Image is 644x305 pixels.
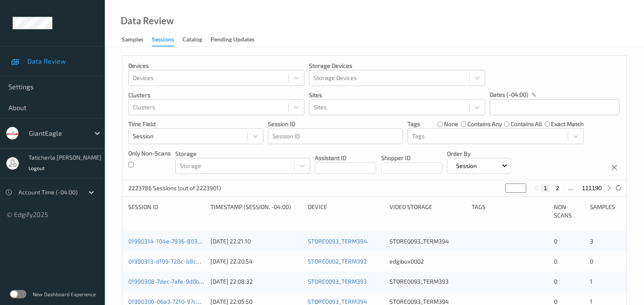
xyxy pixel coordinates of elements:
p: 2223786 Sessions (out of 2223901) [128,184,221,192]
a: 01990308-7dec-7afe-9d0b-2fd1449c2af6 [128,278,239,285]
div: STORE0093_TERM394 [390,237,466,246]
span: 1 [590,298,592,305]
button: ... [566,184,576,192]
div: Device [308,203,384,220]
a: STORE0093_TERM393 [308,278,367,285]
p: Order By [447,150,512,158]
button: 111190 [579,184,604,192]
a: 01990313-d199-728c-b8c3-e39a5dc30808 [128,258,243,265]
div: edgibox0002 [390,257,466,266]
span: 0 [554,238,557,245]
p: Sites [309,91,485,99]
div: Video Storage [390,203,466,220]
label: exact match [551,120,584,128]
div: [DATE] 22:08:32 [210,277,302,286]
a: Samples [122,34,152,46]
p: Session [453,162,480,170]
div: [DATE] 22:21:10 [210,237,302,246]
label: contains all [511,120,542,128]
div: Pending Updates [210,35,254,46]
a: STORE0093_TERM394 [308,298,367,305]
label: contains any [467,120,502,128]
p: Storage Devices [309,62,485,70]
div: STORE0093_TERM393 [390,277,466,286]
div: Non Scans [554,203,584,220]
a: Pending Updates [210,34,263,46]
div: Samples [122,35,143,46]
div: Timestamp (Session, -04:00) [210,203,302,220]
p: Devices [128,62,304,70]
div: Session ID [128,203,205,220]
div: Tags [472,203,548,220]
p: Only Non-Scans [128,149,171,158]
span: 0 [554,258,557,265]
span: 0 [590,258,593,265]
div: Samples [590,203,621,220]
p: Storage [175,150,310,158]
p: dates (-04:00) [490,90,528,99]
a: 01990306-06a3-7210-97c2-1e53dbcd9db2 [128,298,241,305]
a: Sessions [152,34,182,47]
span: 0 [554,298,557,305]
p: Time Field [128,120,263,128]
a: STORE0093_TERM394 [308,238,367,245]
button: 2 [553,184,562,192]
span: 1 [590,278,592,285]
p: Clusters [128,91,304,99]
span: 3 [590,238,593,245]
div: Catalog [182,35,202,46]
p: Tags [408,120,420,128]
div: Sessions [152,35,174,47]
span: 0 [554,278,557,285]
label: none [444,120,458,128]
button: 1 [541,184,550,192]
a: Catalog [182,34,210,46]
p: Shopper ID [381,154,442,162]
div: Data Review [121,17,174,25]
div: [DATE] 22:20:54 [210,257,302,266]
a: STORE0002_TERM392 [308,258,367,265]
a: 01990314-104e-7936-803a-b9c3bd507b55 [128,238,243,245]
p: Assistant ID [315,154,376,162]
p: Session ID [268,120,403,128]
